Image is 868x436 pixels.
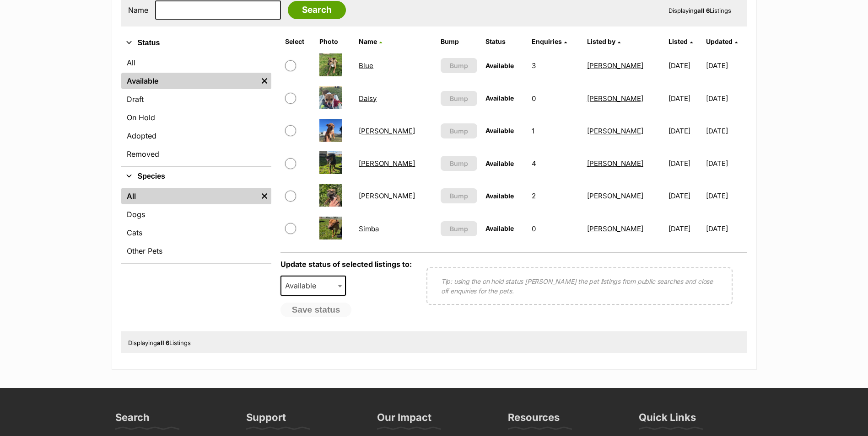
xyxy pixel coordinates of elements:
a: [PERSON_NAME] [587,224,643,233]
span: Displaying Listings [128,339,191,346]
button: Bump [441,188,478,203]
a: Listed by [587,37,620,45]
td: [DATE] [706,115,746,147]
a: Blue [359,61,373,70]
span: Available [485,160,514,167]
td: [DATE] [665,180,705,212]
span: Listed [669,37,688,45]
a: On Hold [121,109,271,126]
span: Displaying Listings [669,7,731,14]
a: Updated [706,37,738,45]
div: Status [121,53,271,166]
a: All [121,54,271,71]
button: Status [121,37,271,49]
td: 2 [528,180,582,212]
a: Draft [121,91,271,107]
a: Dogs [121,206,271,223]
a: Cats [121,224,271,241]
div: Species [121,186,271,263]
td: [DATE] [665,115,705,147]
a: [PERSON_NAME] [587,191,643,200]
span: Bump [450,224,468,234]
a: Daisy [359,94,377,103]
a: [PERSON_NAME] [587,94,643,103]
a: Name [359,37,382,45]
button: Bump [441,221,478,236]
span: Available [280,276,346,296]
td: [DATE] [665,50,705,81]
td: 0 [528,213,582,245]
th: Select [281,34,315,49]
input: Search [288,1,346,19]
button: Bump [441,156,478,171]
button: Species [121,170,271,182]
td: [DATE] [665,148,705,179]
h3: Quick Links [639,411,696,429]
h3: Resources [508,411,560,429]
a: Enquiries [532,37,567,45]
a: [PERSON_NAME] [587,61,643,70]
td: 1 [528,115,582,147]
td: [DATE] [706,180,746,212]
span: Bump [450,191,468,201]
a: Remove filter [258,188,271,204]
td: [DATE] [706,148,746,179]
a: Adopted [121,128,271,144]
a: Remove filter [258,73,271,89]
a: [PERSON_NAME] [587,127,643,135]
span: Available [281,279,325,292]
span: Bump [450,94,468,103]
a: [PERSON_NAME] [359,127,415,135]
h3: Our Impact [377,411,431,429]
span: Bump [450,61,468,70]
span: Available [485,192,514,200]
button: Bump [441,91,478,106]
a: All [121,188,258,204]
td: [DATE] [706,213,746,245]
td: [DATE] [665,213,705,245]
strong: all 6 [697,7,710,14]
label: Name [128,6,148,14]
td: 0 [528,83,582,114]
span: translation missing: en.admin.listings.index.attributes.enquiries [532,37,562,45]
p: Tip: using the on hold status [PERSON_NAME] the pet listings from public searches and close off e... [441,276,718,296]
span: Listed by [587,37,615,45]
a: Listed [669,37,693,45]
button: Bump [441,58,478,73]
td: [DATE] [706,83,746,114]
td: 4 [528,148,582,179]
button: Bump [441,123,478,138]
th: Bump [437,34,481,49]
th: Photo [316,34,354,49]
span: Bump [450,159,468,168]
td: 3 [528,50,582,81]
a: [PERSON_NAME] [587,159,643,168]
span: Available [485,62,514,69]
td: [DATE] [665,83,705,114]
span: Bump [450,126,468,136]
th: Status [482,34,527,49]
td: [DATE] [706,50,746,81]
a: Other Pets [121,243,271,259]
span: Available [485,127,514,134]
strong: all 6 [157,339,169,346]
a: [PERSON_NAME] [359,191,415,200]
span: Available [485,94,514,102]
span: Updated [706,37,733,45]
span: Name [359,37,377,45]
a: Simba [359,224,379,233]
h3: Search [115,411,150,429]
a: Available [121,73,258,89]
label: Update status of selected listings to: [280,260,412,269]
span: Available [485,224,514,232]
a: Removed [121,146,271,162]
h3: Support [246,411,286,429]
button: Save status [280,303,352,317]
a: [PERSON_NAME] [359,159,415,168]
